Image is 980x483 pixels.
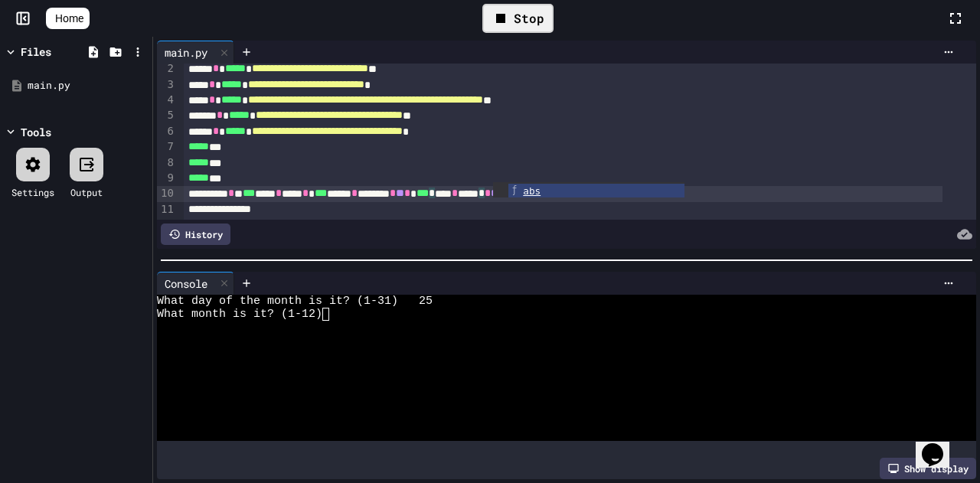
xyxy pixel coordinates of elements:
div: 4 [157,93,176,108]
ul: Completions [493,182,684,198]
div: main.py [28,78,147,93]
div: 7 [157,139,176,155]
span: Home [55,11,83,26]
div: 5 [157,108,176,123]
div: Stop [482,4,554,33]
div: 2 [157,61,176,77]
div: Files [21,44,51,60]
div: main.py [157,41,234,64]
iframe: chat widget [916,422,965,468]
div: History [161,224,230,245]
div: 6 [157,124,176,139]
span: abs [523,185,541,197]
div: 3 [157,77,176,93]
div: Console [157,276,215,292]
span: What day of the month is it? (1-31) 25 [157,295,433,308]
span: What month is it? (1-12) [157,308,322,321]
div: 8 [157,155,176,171]
div: Settings [11,185,54,199]
div: 9 [157,171,176,186]
div: Tools [21,124,51,140]
div: 10 [157,186,176,201]
div: main.py [157,44,215,60]
a: Home [46,8,90,29]
div: 11 [157,202,176,217]
div: Show display [880,458,976,479]
div: Console [157,272,234,295]
div: Output [70,185,103,199]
